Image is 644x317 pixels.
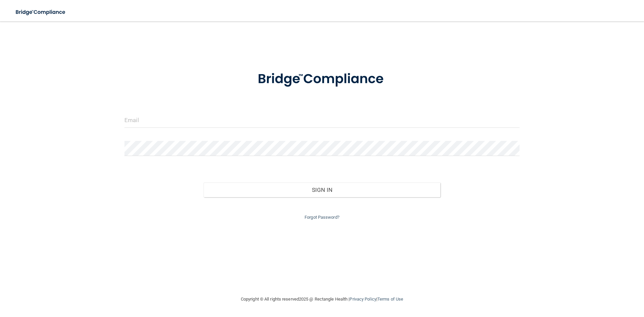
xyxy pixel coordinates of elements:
[204,182,441,197] button: Sign In
[244,62,400,97] img: bridge_compliance_login_screen.278c3ca4.svg
[377,297,403,302] a: Terms of Use
[350,297,376,302] a: Privacy Policy
[305,215,339,220] a: Forgot Password?
[124,113,520,128] input: Email
[10,5,72,19] img: bridge_compliance_login_screen.278c3ca4.svg
[200,288,444,310] div: Copyright © All rights reserved 2025 @ Rectangle Health | |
